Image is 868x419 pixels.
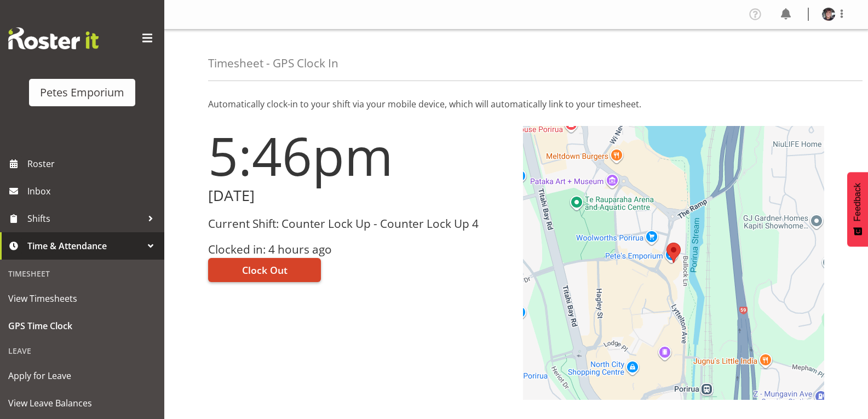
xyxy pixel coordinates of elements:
span: View Timesheets [8,290,156,307]
img: Rosterit website logo [8,27,99,49]
span: View Leave Balances [8,395,156,411]
a: View Leave Balances [3,389,162,417]
a: View Timesheets [3,285,162,312]
div: Timesheet [3,262,162,285]
a: Apply for Leave [3,362,162,389]
span: GPS Time Clock [8,318,156,334]
span: Clock Out [242,263,288,277]
h4: Timesheet - GPS Clock In [208,57,338,70]
span: Inbox [27,183,159,199]
span: Apply for Leave [8,368,156,384]
p: Automatically clock-in to your shift via your mobile device, which will automatically link to you... [208,97,824,111]
button: Clock Out [208,258,321,282]
h3: Current Shift: Counter Lock Up - Counter Lock Up 4 [208,217,510,230]
span: Shifts [27,210,142,227]
img: michelle-whaleb4506e5af45ffd00a26cc2b6420a9100.png [822,8,835,21]
div: Leave [3,340,162,362]
h1: 5:46pm [208,126,510,185]
div: Petes Emporium [40,84,124,101]
span: Time & Attendance [27,238,142,254]
button: Feedback - Show survey [847,172,868,246]
h3: Clocked in: 4 hours ago [208,243,510,256]
span: Feedback [853,183,863,221]
a: GPS Time Clock [3,312,162,340]
h2: [DATE] [208,187,510,204]
span: Roster [27,156,159,172]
